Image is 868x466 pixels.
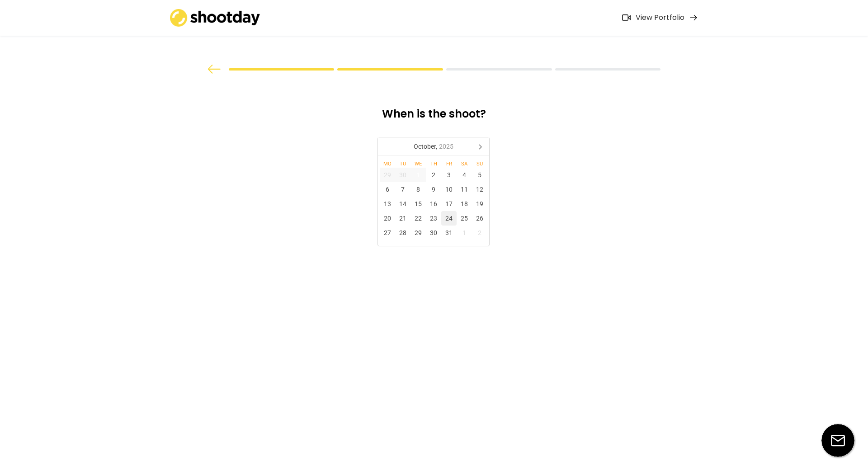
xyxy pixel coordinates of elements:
div: 2 [472,226,487,240]
div: 2 [426,168,441,182]
div: 25 [457,211,472,226]
img: arrow%20back.svg [208,65,221,74]
div: 12 [472,182,487,197]
div: 29 [410,226,426,240]
div: Tu [395,161,410,166]
div: 11 [457,182,472,197]
div: Fr [441,161,457,166]
div: We [410,161,426,166]
div: 1 [457,226,472,240]
div: 26 [472,211,487,226]
div: Su [472,161,487,166]
div: 30 [395,168,410,182]
div: 19 [472,197,487,211]
div: 6 [380,182,395,197]
div: 1 [410,168,426,182]
div: 27 [380,226,395,240]
div: 14 [395,197,410,211]
div: 31 [441,226,457,240]
div: 16 [426,197,441,211]
div: 28 [395,226,410,240]
div: 4 [457,168,472,182]
div: Mo [380,161,395,166]
div: 30 [426,226,441,240]
div: 8 [410,182,426,197]
div: 9 [426,182,441,197]
div: 10 [441,182,457,197]
div: Sa [457,161,472,166]
img: shootday_logo.png [170,9,260,27]
i: 2025 [439,143,453,150]
div: 22 [410,211,426,226]
div: 29 [380,168,395,182]
div: 18 [457,197,472,211]
div: 3 [441,168,457,182]
div: 7 [395,182,410,197]
div: 17 [441,197,457,211]
div: 20 [380,211,395,226]
div: 21 [395,211,410,226]
div: 13 [380,197,395,211]
img: Icon%20feather-video%402x.png [622,14,631,21]
div: October, [410,139,457,154]
div: View Portfolio [636,13,684,23]
div: Th [426,161,441,166]
div: When is the shoot? [311,107,557,128]
div: 23 [426,211,441,226]
div: 15 [410,197,426,211]
div: 24 [441,211,457,226]
img: email-icon%20%281%29.svg [821,424,854,457]
div: 5 [472,168,487,182]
